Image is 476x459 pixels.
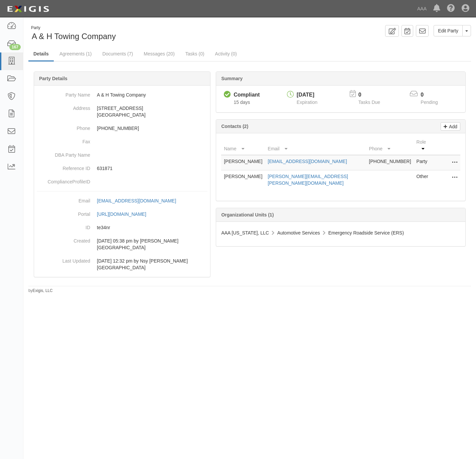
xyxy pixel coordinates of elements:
[28,47,54,61] a: Details
[37,122,207,135] dd: [PHONE_NUMBER]
[97,165,207,172] p: 631871
[97,197,176,204] div: [EMAIL_ADDRESS][DOMAIN_NAME]
[33,288,53,293] a: Exigis, LLC
[37,102,90,112] dt: Address
[358,91,388,99] p: 0
[32,32,116,41] span: A & H Towing Company
[441,122,460,131] a: Add
[434,25,463,36] a: Edit Party
[233,100,250,105] span: Since 08/20/2025
[221,212,274,217] b: Organizational Units (1)
[297,91,317,99] div: [DATE]
[221,76,243,81] b: Summary
[221,170,265,189] td: [PERSON_NAME]
[366,136,414,155] th: Phone
[31,25,116,31] div: Party
[414,170,434,189] td: Other
[297,100,317,105] span: Expiration
[5,3,51,15] img: logo-5460c22ac91f19d4615b14bd174203de0afe785f0fc80cf4dbbc73dc1793850b.png
[28,288,53,294] small: by
[28,25,245,42] div: A & H Towing Company
[265,136,366,155] th: Email
[447,5,455,13] i: Help Center - Complianz
[358,100,380,105] span: Tasks Due
[39,76,67,81] b: Party Details
[224,91,231,98] i: Compliant
[37,234,207,254] dd: 09/17/2024 05:38 pm by Nsy Archibong-Usoro
[9,44,21,50] div: 167
[37,207,90,217] dt: Portal
[37,254,90,264] dt: Last Updated
[37,135,90,145] dt: Fax
[37,194,90,204] dt: Email
[54,47,97,60] a: Agreements (1)
[421,100,438,105] span: Pending
[37,102,207,122] dd: [STREET_ADDRESS] [GEOGRAPHIC_DATA]
[37,88,90,98] dt: Party Name
[414,2,430,15] a: AAA
[97,198,183,203] a: [EMAIL_ADDRESS][DOMAIN_NAME]
[366,155,414,170] td: [PHONE_NUMBER]
[37,175,90,185] dt: ComplianceProfileID
[268,159,347,164] a: [EMAIL_ADDRESS][DOMAIN_NAME]
[37,254,207,274] dd: 10/08/2024 12:32 pm by Nsy Archibong-Usoro
[277,230,320,236] span: Automotive Services
[180,47,209,60] a: Tasks (0)
[414,155,434,170] td: Party
[221,155,265,170] td: [PERSON_NAME]
[414,136,434,155] th: Role
[139,47,180,60] a: Messages (20)
[221,124,248,129] b: Contacts (2)
[37,221,90,231] dt: ID
[37,162,90,172] dt: Reference ID
[233,91,260,99] div: Compliant
[97,211,154,217] a: [URL][DOMAIN_NAME]
[221,136,265,155] th: Name
[447,123,457,130] p: Add
[37,88,207,102] dd: A & H Towing Company
[221,230,269,236] span: AAA [US_STATE], LLC
[328,230,404,236] span: Emergency Roadside Service (ERS)
[97,47,138,60] a: Documents (7)
[37,221,207,234] dd: te34nr
[37,234,90,244] dt: Created
[37,148,90,158] dt: DBA Party Name
[421,91,446,99] p: 0
[37,122,90,132] dt: Phone
[268,174,348,186] a: [PERSON_NAME][EMAIL_ADDRESS][PERSON_NAME][DOMAIN_NAME]
[210,47,242,60] a: Activity (0)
